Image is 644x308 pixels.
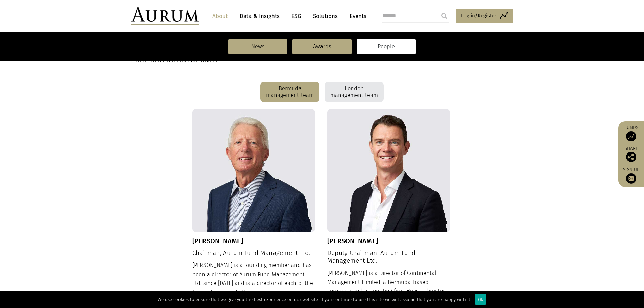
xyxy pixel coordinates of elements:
[456,9,513,23] a: Log in/Register
[437,9,451,23] input: Submit
[357,39,416,54] a: People
[292,39,352,54] a: Awards
[626,131,636,141] img: Access Funds
[131,7,199,25] img: Aurum
[192,249,315,257] h4: Chairman, Aurum Fund Management Ltd.
[626,152,636,162] img: Share this post
[260,82,319,102] div: Bermuda management team
[325,82,384,102] div: London management team
[228,39,287,54] a: News
[327,237,450,245] h3: [PERSON_NAME]
[236,10,283,22] a: Data & Insights
[626,173,636,184] img: Sign up to our newsletter
[288,10,305,22] a: ESG
[475,294,486,305] div: Ok
[622,167,641,184] a: Sign up
[209,10,231,22] a: About
[622,125,641,141] a: Funds
[461,11,496,20] span: Log in/Register
[310,10,341,22] a: Solutions
[346,10,366,22] a: Events
[622,146,641,162] div: Share
[327,249,450,265] h4: Deputy Chairman, Aurum Fund Management Ltd.
[192,237,315,245] h3: [PERSON_NAME]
